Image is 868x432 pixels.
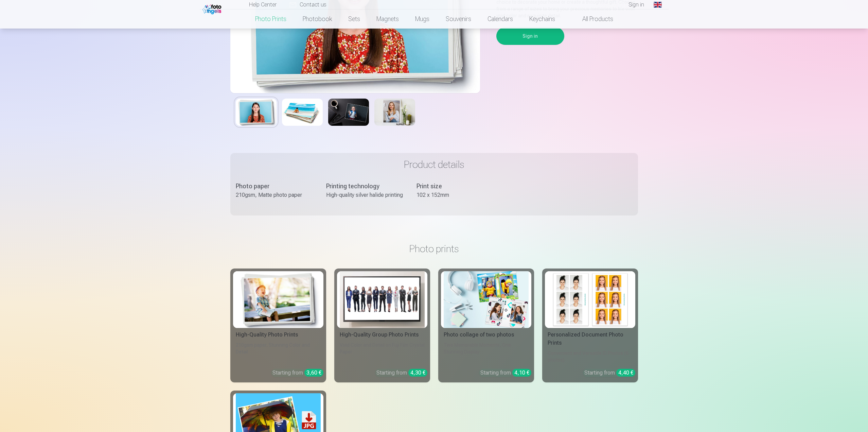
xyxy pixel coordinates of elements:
[438,269,534,382] a: Photo collage of two photosPhoto collage of two photosTwo Memorable Moments, One Stunning Display...
[236,158,633,171] h3: Product details
[233,342,323,363] div: 210gsm paper, Stunning Color and Detail
[616,369,635,377] div: 4,40 €
[337,342,427,363] div: Vivid Color and Detail on Fuji Film Crystal Paper
[272,369,323,377] div: Starting from
[584,369,635,377] div: Starting from
[521,10,563,29] a: Keychains
[326,191,403,199] div: High-quality silver halide printing
[295,10,340,29] a: Photobook
[417,182,493,191] div: Print size
[326,182,403,191] div: Printing technology
[230,269,326,382] a: High-Quality Photo PrintsHigh-Quality Photo Prints210gsm paper, Stunning Color and DetailStarting...
[233,331,323,339] div: High-Quality Photo Prints
[480,369,531,377] div: Starting from
[545,350,635,363] div: Convenient and Versatile ID Photos (6 photos)
[247,10,295,29] a: Photo prints
[376,369,427,377] div: Starting from
[444,271,529,328] img: Photo collage of two photos
[236,243,633,255] h3: Photo prints
[236,182,313,191] div: Photo paper
[441,331,531,339] div: Photo collage of two photos
[512,369,531,377] div: 4,10 €
[340,10,368,29] a: Sets
[548,271,633,328] img: Personalized Document Photo Prints
[417,191,493,199] div: 102 x 152mm
[545,331,635,347] div: Personalized Document Photo Prints
[202,3,223,14] img: /fa1
[441,342,531,363] div: Two Memorable Moments, One Stunning Display
[334,269,430,382] a: High-Quality Group Photo PrintsHigh-Quality Group Photo PrintsVivid Color and Detail on Fuji Film...
[563,10,621,29] a: All products
[408,369,427,377] div: 4,30 €
[438,10,479,29] a: Souvenirs
[337,331,427,339] div: High-Quality Group Photo Prints
[496,27,564,45] button: Sign in
[407,10,438,29] a: Mugs
[236,271,321,328] img: High-Quality Photo Prints
[368,10,407,29] a: Magnets
[236,191,313,199] div: 210gsm, Matte photo paper
[304,369,323,377] div: 3,60 €
[542,269,638,382] a: Personalized Document Photo PrintsPersonalized Document Photo PrintsConvenient and Versatile ID P...
[340,271,425,328] img: High-Quality Group Photo Prints
[479,10,521,29] a: Calendars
